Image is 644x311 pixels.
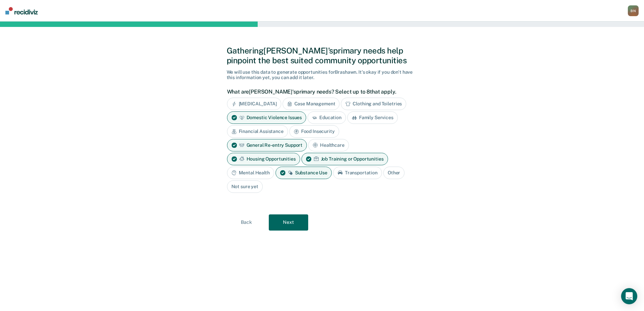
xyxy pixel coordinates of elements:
[5,7,38,14] img: Recidiviz
[227,139,307,151] div: General Re-entry Support
[383,167,405,179] div: Other
[301,153,388,165] div: Job Training or Opportunities
[621,288,637,304] div: Open Intercom Messenger
[283,98,340,110] div: Case Management
[227,125,288,138] div: Financial Assistance
[628,5,639,16] button: BN
[227,167,274,179] div: Mental Health
[289,125,339,138] div: Food Insecurity
[227,98,281,110] div: [MEDICAL_DATA]
[227,111,307,124] div: Domestic Violence Issues
[227,69,418,81] div: We will use this data to generate opportunities for Brashawn . It's okay if you don't have this i...
[347,111,398,124] div: Family Services
[227,153,300,165] div: Housing Opportunities
[227,180,263,193] div: Not sure yet
[341,98,406,110] div: Clothing and Toiletries
[276,167,332,179] div: Substance Use
[227,89,414,95] label: What are [PERSON_NAME]'s primary needs? Select up to 8 that apply.
[227,46,418,65] div: Gathering [PERSON_NAME]'s primary needs help pinpoint the best suited community opportunities
[628,5,639,16] div: B N
[308,139,349,151] div: Healthcare
[333,167,382,179] div: Transportation
[308,111,346,124] div: Education
[269,214,308,231] button: Next
[227,214,266,231] button: Back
